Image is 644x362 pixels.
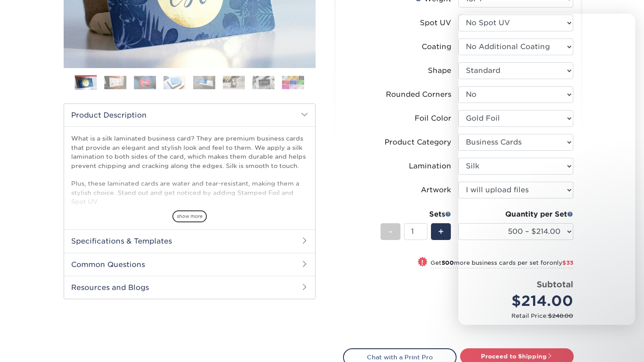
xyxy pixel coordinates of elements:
span: show more [172,210,207,222]
div: Foil Color [415,113,451,124]
img: Business Cards 08 [282,76,304,89]
img: Business Cards 02 [104,76,126,89]
div: Rounded Corners [386,89,451,100]
span: ! [421,258,423,267]
p: What is a silk laminated business card? They are premium business cards that provide an elegant a... [71,134,308,278]
iframe: Intercom live chat [614,332,635,353]
span: - [389,225,392,238]
div: Lamination [409,161,451,171]
small: Retail Price: [350,312,573,320]
small: Get more business cards per set for [431,259,573,268]
div: Sets [381,209,451,220]
img: Business Cards 03 [134,76,156,89]
img: Business Cards 07 [252,76,274,89]
img: Business Cards 06 [223,76,245,89]
div: Shape [428,65,451,76]
h2: Resources and Blogs [64,276,315,299]
h2: Specifications & Templates [64,229,315,252]
img: Business Cards 04 [164,76,186,89]
strong: 500 [442,259,454,266]
span: + [438,225,444,238]
img: Business Cards 05 [193,76,215,89]
img: Business Cards 01 [75,72,97,94]
div: Coating [422,42,451,52]
h2: Product Description [64,104,315,126]
h2: Common Questions [64,253,315,276]
div: Spot UV [420,18,451,28]
iframe: Intercom live chat [458,14,635,325]
div: Product Category [385,137,451,148]
div: Artwork [421,185,451,195]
